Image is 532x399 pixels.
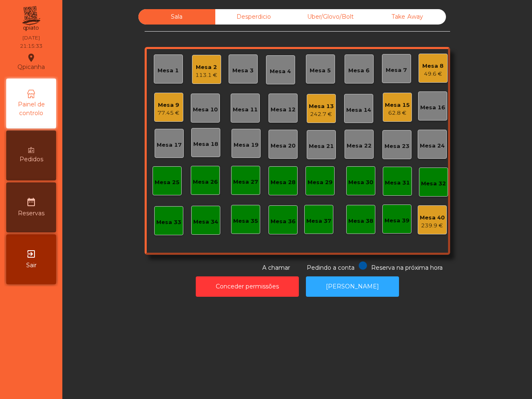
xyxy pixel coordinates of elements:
div: Mesa 11 [233,106,258,114]
div: Mesa 12 [271,106,296,114]
i: exit_to_app [26,249,36,259]
button: Conceder permissões [196,276,299,297]
div: 113.1 € [195,71,217,79]
div: Mesa 3 [232,66,254,75]
div: Mesa 18 [193,140,218,148]
div: Mesa 17 [157,141,182,149]
span: Painel de controlo [8,100,54,118]
div: Mesa 1 [158,66,179,75]
span: A chamar [262,264,290,271]
div: Mesa 13 [309,102,334,111]
div: Mesa 6 [348,66,369,75]
div: Mesa 29 [308,178,332,187]
div: Mesa 24 [420,142,445,150]
div: Mesa 21 [309,142,334,150]
span: Reservas [18,209,44,218]
div: 242.7 € [309,110,334,118]
div: 239.9 € [420,222,445,230]
img: qpiato [21,4,41,33]
div: [DATE] [22,34,40,42]
div: Mesa 39 [384,217,409,225]
div: Mesa 40 [420,214,445,222]
div: Uber/Glovo/Bolt [292,9,369,25]
div: Mesa 37 [306,217,331,225]
div: Qpicanha [17,52,45,72]
div: Mesa 7 [386,66,407,74]
div: Mesa 16 [420,103,445,112]
span: Pedidos [20,155,43,164]
div: Mesa 38 [348,217,373,225]
div: 77.45 € [158,109,180,117]
div: 49.6 € [422,70,443,78]
div: Mesa 8 [422,62,443,70]
div: Mesa 9 [158,101,180,109]
div: Mesa 27 [233,178,258,186]
div: Mesa 31 [385,179,410,187]
div: Mesa 25 [155,178,180,187]
div: Mesa 26 [193,178,218,186]
div: Mesa 2 [195,63,217,71]
div: Mesa 35 [233,217,258,225]
div: Mesa 4 [270,67,291,76]
div: Sala [138,9,215,25]
div: Take Away [369,9,446,25]
i: date_range [26,197,36,207]
div: Mesa 36 [271,217,296,226]
div: 62.8 € [385,109,410,117]
span: Pedindo a conta [307,264,355,271]
div: Mesa 30 [348,178,373,187]
div: Mesa 22 [347,142,372,150]
div: Mesa 10 [193,106,218,114]
div: Mesa 19 [234,141,259,149]
i: location_on [26,53,36,63]
div: Mesa 23 [384,142,409,150]
span: Reserva na próxima hora [371,264,443,271]
div: Mesa 15 [385,101,410,109]
div: Mesa 20 [271,142,296,150]
div: Mesa 5 [310,66,331,75]
div: Mesa 14 [346,106,371,114]
div: Mesa 34 [193,218,218,226]
div: Mesa 32 [421,180,446,188]
div: Mesa 33 [156,218,181,227]
div: 21:15:33 [20,42,42,50]
div: Mesa 28 [271,178,296,187]
button: [PERSON_NAME] [306,276,399,297]
span: Sair [26,261,37,270]
div: Desperdicio [215,9,292,25]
